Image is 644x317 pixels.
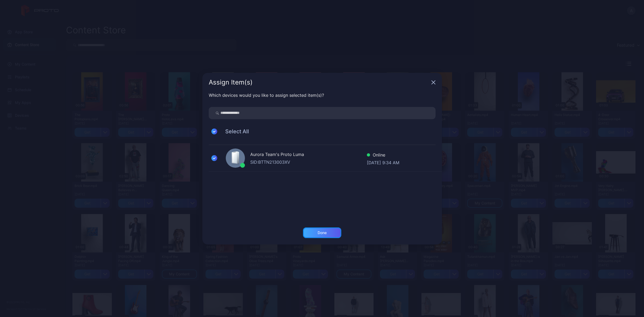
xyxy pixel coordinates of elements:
[209,79,429,86] div: Assign Item(s)
[367,159,399,165] div: [DATE] 9:34 AM
[209,92,436,98] div: Which devices would you like to assign selected item(s)?
[220,128,249,135] span: Select All
[250,151,367,159] div: Aurora Team's Proto Luma
[303,227,341,238] button: Done
[250,159,367,165] div: SID: BTTN213003XV
[367,152,399,159] div: Online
